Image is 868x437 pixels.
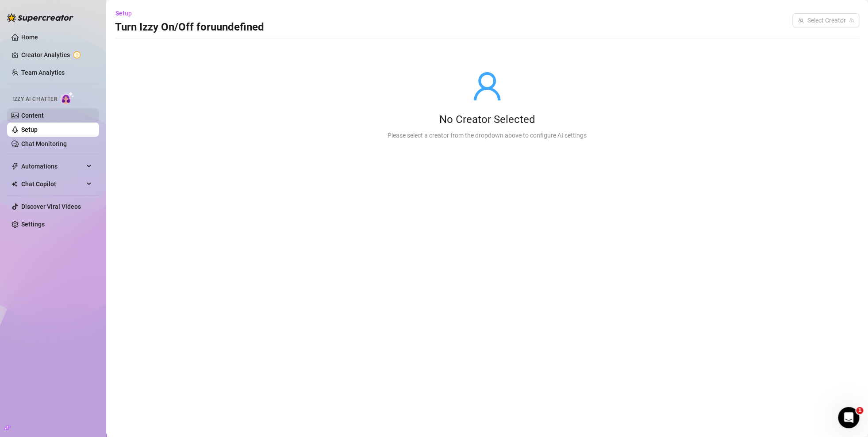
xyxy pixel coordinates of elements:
[21,126,38,133] a: Setup
[849,18,854,23] span: team
[21,159,84,173] span: Automations
[21,34,38,41] a: Home
[838,407,859,428] iframe: Intercom live chat
[21,221,45,228] a: Settings
[388,130,587,140] div: Please select a creator from the dropdown above to configure AI settings
[4,425,11,431] span: build
[12,163,19,170] span: thunderbolt
[115,10,132,17] span: Setup
[388,113,587,127] div: No Creator Selected
[21,203,81,210] a: Discover Viral Videos
[12,95,57,103] span: Izzy AI Chatter
[471,70,503,102] span: user
[12,181,17,187] img: Chat Copilot
[856,407,863,414] span: 1
[21,48,92,62] a: Creator Analytics exclamation-circle
[115,6,139,20] button: Setup
[21,69,65,76] a: Team Analytics
[21,112,44,119] a: Content
[21,177,84,191] span: Chat Copilot
[21,140,67,147] a: Chat Monitoring
[7,13,73,22] img: logo-BBDzfeDw.svg
[61,92,74,104] img: AI Chatter
[115,20,264,34] h3: Turn Izzy On/Off for uundefined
